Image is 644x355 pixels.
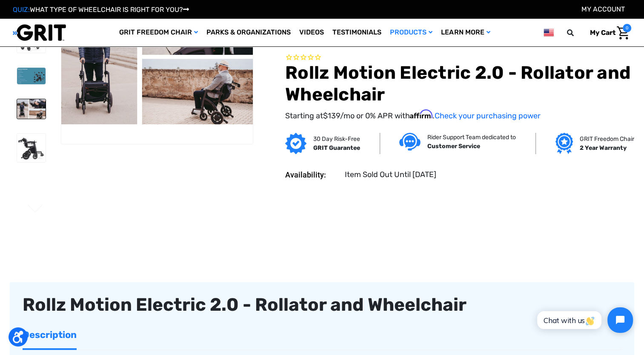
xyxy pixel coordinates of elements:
a: Check your purchasing power - Learn more about Affirm Financing (opens in modal) [435,112,541,121]
p: Starting at /mo or 0% APR with . [285,110,631,122]
h1: Rollz Motion Electric 2.0 - Rollator and Wheelchair [285,63,631,106]
span: QUIZ: [13,6,30,14]
div: Rollz Motion Electric 2.0 - Rollator and Wheelchair [23,295,621,315]
img: Rollz Motion Electric 2.0 - Rollator and Wheelchair [17,68,46,84]
a: GRIT Freedom Chair [115,19,202,46]
strong: GRIT Guarantee [313,145,360,152]
a: Cart with 0 items [584,24,631,42]
a: Parks & Organizations [202,19,295,46]
img: Grit freedom [555,133,573,155]
a: Videos [295,19,328,46]
dd: Item Sold Out Until [DATE] [345,169,436,181]
a: Learn More [437,19,494,46]
strong: 2 Year Warranty [580,145,627,152]
img: us.png [544,27,554,38]
img: Cart [617,26,629,40]
img: Rollz Motion Electric 2.0 - Rollator and Wheelchair [17,134,46,162]
p: GRIT Freedom Chair [580,135,634,144]
span: $139 [323,112,340,121]
img: Customer service [399,133,421,151]
p: Rider Support Team dedicated to [427,133,516,142]
span: Rated 0.0 out of 5 stars 0 reviews [285,53,631,63]
a: Testimonials [328,19,386,46]
strong: Customer Service [427,143,480,150]
a: Description [23,321,77,348]
span: My Cart [590,29,615,37]
img: GRIT All-Terrain Wheelchair and Mobility Equipment [13,24,66,41]
iframe: Tidio Chat [528,300,640,340]
span: 0 [623,24,631,32]
img: Rollz Motion Electric 2.0 - Rollator and Wheelchair [17,99,46,119]
input: Search [571,24,584,42]
a: QUIZ:WHAT TYPE OF WHEELCHAIR IS RIGHT FOR YOU? [13,6,189,14]
a: Products [386,19,437,46]
a: Account [581,5,625,13]
span: Affirm [410,110,432,119]
img: GRIT Guarantee [285,133,306,155]
p: 30 Day Risk-Free [313,135,360,144]
button: Go to slide 1 of 2 [26,204,44,215]
dt: Availability: [285,169,339,181]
